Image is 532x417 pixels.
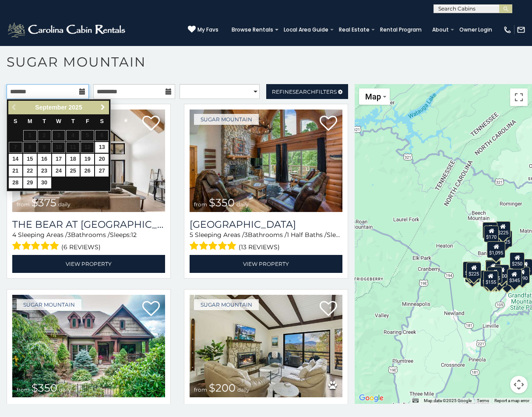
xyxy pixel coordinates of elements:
[190,110,342,212] img: Grouse Moor Lodge
[17,386,30,393] span: from
[23,166,37,177] a: 22
[12,255,165,273] a: View Property
[131,231,137,239] span: 12
[514,267,529,283] div: $190
[272,88,337,95] span: Refine Filters
[510,252,525,269] div: $250
[23,177,37,188] a: 29
[209,196,235,209] span: $350
[95,142,109,153] a: 13
[287,231,327,239] span: 1 Half Baths /
[12,230,165,253] div: Sleeping Areas / Bathrooms / Sleeps:
[17,201,30,208] span: from
[487,241,505,258] div: $1,095
[494,398,529,403] a: Report a map error
[67,231,71,239] span: 3
[466,262,481,279] div: $225
[99,104,106,111] span: Next
[494,265,509,281] div: $200
[428,24,453,36] a: About
[52,154,66,165] a: 17
[12,404,165,416] a: Birds Nest On Sugar Mountain
[12,295,165,397] img: Birds Nest On Sugar Mountain
[483,271,498,287] div: $155
[190,404,342,416] a: Sweet Dreams Are Made Of Skis
[320,115,337,133] a: Add to favorites
[517,25,525,34] img: mail-regular-white.png
[503,25,512,34] img: phone-regular-white.png
[510,376,528,393] button: Map camera controls
[12,231,16,239] span: 4
[477,398,489,403] a: Terms (opens in new tab)
[209,382,236,394] span: $200
[485,260,500,276] div: $190
[357,392,386,404] a: Open this area in Google Maps (opens a new window)
[487,267,502,283] div: $195
[194,201,207,208] span: from
[7,21,128,39] img: White-1-2.png
[9,154,22,165] a: 14
[194,114,259,125] a: Sugar Mountain
[142,300,160,318] a: Add to favorites
[59,386,71,393] span: daily
[61,241,101,253] span: (6 reviews)
[335,24,374,36] a: Real Estate
[463,262,478,278] div: $240
[35,104,67,111] span: September
[38,177,51,188] a: 30
[482,222,497,239] div: $240
[12,219,165,230] h3: The Bear At Sugar Mountain
[28,118,32,124] span: Monday
[56,118,61,124] span: Wednesday
[190,295,342,397] a: Sweet Dreams Are Made Of Skis from $200 daily
[424,398,472,403] span: Map data ©2025 Google
[244,231,248,239] span: 3
[412,398,419,404] button: Keyboard shortcuts
[38,166,51,177] a: 23
[359,88,390,105] button: Change map style
[9,166,22,177] a: 21
[365,92,381,101] span: Map
[32,196,56,209] span: $375
[194,386,207,393] span: from
[239,241,280,253] span: (13 reviews)
[376,24,426,36] a: Rental Program
[52,166,66,177] a: 24
[190,219,342,230] h3: Grouse Moor Lodge
[81,154,94,165] a: 19
[12,219,165,230] a: The Bear At [GEOGRAPHIC_DATA]
[190,230,342,253] div: Sleeping Areas / Bathrooms / Sleeps:
[12,295,165,397] a: Birds Nest On Sugar Mountain from $350 daily
[236,201,249,208] span: daily
[23,154,37,165] a: 15
[190,219,342,230] a: [GEOGRAPHIC_DATA]
[32,382,57,394] span: $350
[279,24,333,36] a: Local Area Guide
[507,269,521,286] div: $345
[14,118,17,124] span: Sunday
[188,25,218,34] a: My Favs
[142,115,160,133] a: Add to favorites
[190,295,342,397] img: Sweet Dreams Are Made Of Skis
[66,154,80,165] a: 18
[190,231,193,239] span: 5
[95,166,109,177] a: 27
[495,221,510,238] div: $225
[497,230,512,247] div: $125
[486,261,500,277] div: $300
[484,226,499,242] div: $170
[197,26,218,34] span: My Favs
[292,88,315,95] span: Search
[194,299,259,310] a: Sugar Mountain
[190,255,342,273] a: View Property
[81,166,94,177] a: 26
[95,154,109,165] a: 20
[9,177,22,188] a: 28
[42,118,46,124] span: Tuesday
[58,201,70,208] span: daily
[69,104,82,111] span: 2025
[266,84,349,99] a: RefineSearchFilters
[227,24,278,36] a: Browse Rentals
